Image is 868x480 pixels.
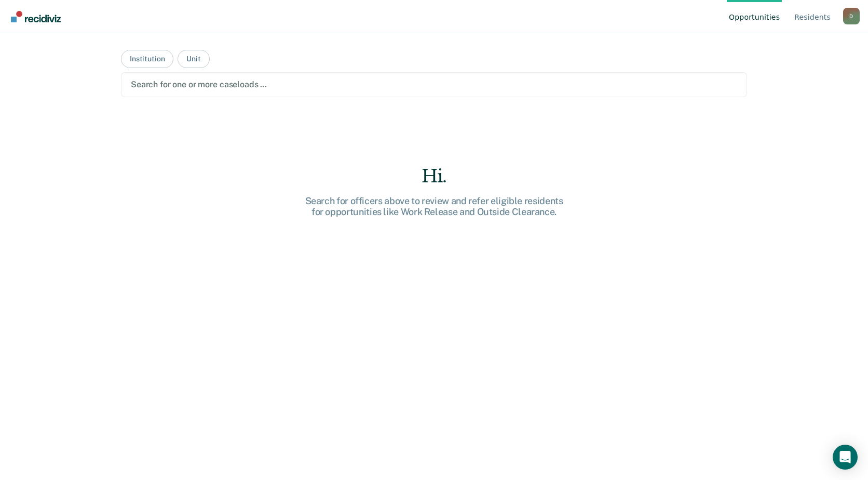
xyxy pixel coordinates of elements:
[11,11,61,22] img: Recidiviz
[833,445,858,470] div: Open Intercom Messenger
[843,8,860,24] button: Profile dropdown button
[268,166,600,187] div: Hi.
[268,195,600,218] div: Search for officers above to review and refer eligible residents for opportunities like Work Rele...
[121,50,173,68] button: Institution
[178,50,209,68] button: Unit
[843,8,860,24] div: D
